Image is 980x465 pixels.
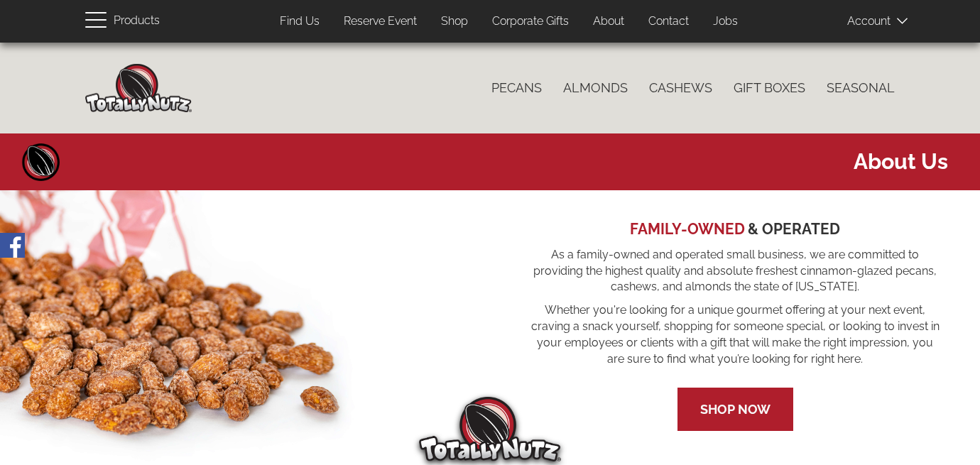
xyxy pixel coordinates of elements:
[269,8,330,35] a: Find Us
[85,64,192,112] img: Home
[748,220,840,238] span: & OPERATED
[529,302,941,367] span: Whether you're looking for a unique gourmet offering at your next event, craving a snack yourself...
[702,8,748,35] a: Jobs
[419,397,561,461] img: Totally Nutz Logo
[333,8,428,35] a: Reserve Event
[114,11,160,31] span: Products
[481,8,579,35] a: Corporate Gifts
[529,247,941,296] span: As a family-owned and operated small business, we are committed to providing the highest quality ...
[582,8,635,35] a: About
[638,8,699,35] a: Contact
[630,220,745,238] span: FAMILY-OWNED
[481,73,552,103] a: Pecans
[700,402,771,417] a: Shop Now
[816,73,905,103] a: Seasonal
[723,73,816,103] a: Gift Boxes
[430,8,479,35] a: Shop
[552,73,638,103] a: Almonds
[638,73,723,103] a: Cashews
[11,146,948,177] span: About us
